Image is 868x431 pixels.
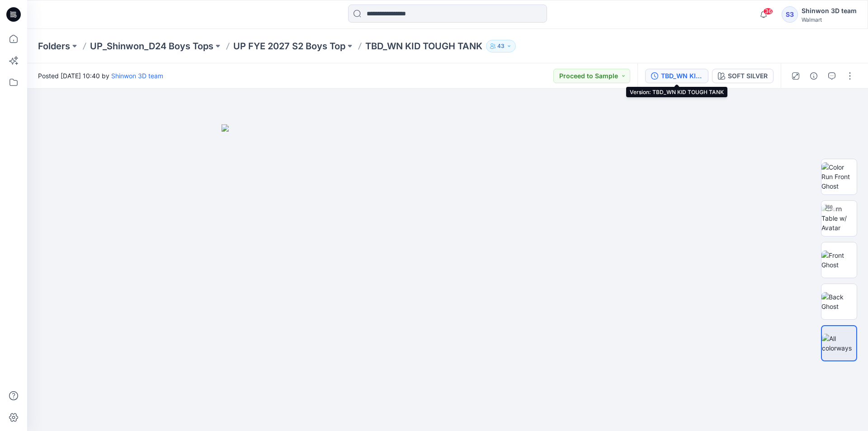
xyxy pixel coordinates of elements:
p: TBD_WN KID TOUGH TANK [365,40,482,52]
a: UP_Shinwon_D24 Boys Tops [90,40,213,52]
div: S3 [782,6,798,23]
span: 36 [763,8,773,15]
img: Front Ghost [821,251,857,270]
a: Folders [38,40,70,52]
img: All colorways [822,334,856,353]
img: Turn Table w/ Avatar [821,204,857,232]
div: TBD_WN KID TOUGH TANK [661,71,703,81]
span: Posted [DATE] 10:40 by [38,71,163,81]
a: Shinwon 3D team [111,72,163,80]
p: 43 [497,41,505,51]
button: Details [807,69,821,83]
div: SOFT SILVER [728,71,768,81]
div: Walmart [802,16,857,23]
img: Back Ghost [821,292,857,311]
a: UP FYE 2027 S2 Boys Top [233,40,345,52]
button: TBD_WN KID TOUGH TANK [645,69,708,83]
div: Shinwon 3D team [802,5,857,16]
button: 43 [486,40,516,52]
button: SOFT SILVER [712,69,774,83]
img: Color Run Front Ghost [821,162,857,191]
